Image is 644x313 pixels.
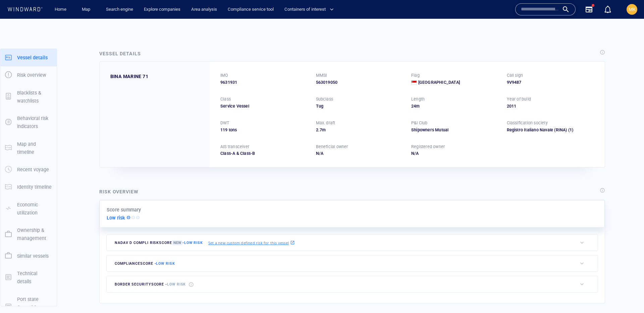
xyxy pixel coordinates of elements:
[507,120,548,126] p: Classification society
[320,127,322,132] span: 7
[0,247,57,265] button: Similar vessels
[235,151,255,156] span: Class-B
[79,4,95,15] a: Map
[220,79,237,85] span: 9631931
[282,4,339,15] button: Containers of interest
[567,127,594,133] span: (1)
[167,282,186,287] span: Low risk
[225,4,276,15] a: Compliance service tool
[17,114,52,131] p: Behavioral risk indicators
[17,201,52,217] p: Economic utilization
[0,54,57,60] a: Vessel details
[220,72,228,78] p: IMO
[625,3,639,16] button: MK
[0,205,57,211] a: Economic utilization
[0,178,57,196] button: Identity timeline
[0,49,57,66] button: Vessel details
[107,214,125,222] p: Low risk
[220,144,249,150] p: AIS transceiver
[411,104,416,109] span: 24
[411,144,445,150] p: Registered owner
[316,103,404,109] div: Tug
[316,72,327,78] p: MMSI
[507,103,594,109] div: 2011
[0,72,57,78] a: Risk overview
[99,188,139,196] div: Risk overview
[411,72,420,78] p: Flag
[411,120,428,126] p: P&I Club
[17,252,49,260] p: Similar vessels
[0,274,57,280] a: Technical details
[0,84,57,110] button: Blacklists & watchlists
[110,72,148,80] div: BINA MARINE 71
[208,239,295,246] a: Set a new custom defined risk for this vessel
[220,96,231,102] p: Class
[411,151,419,156] span: N/A
[0,66,57,84] button: Risk overview
[220,151,235,156] span: Class-A
[416,104,420,109] span: m
[507,72,523,78] p: Call sign
[141,4,183,15] a: Explore companies
[615,283,639,308] iframe: Chat
[0,252,57,259] a: Similar vessels
[322,127,326,132] span: m
[103,4,136,15] a: Search engine
[184,241,203,245] span: Low risk
[115,282,186,287] span: border security score -
[0,196,57,222] button: Economic utilization
[284,6,334,13] span: Containers of interest
[0,304,57,310] a: Port state Control & Casualties
[507,127,567,133] div: Registro Italiano Navale (RINA)
[316,79,404,85] div: 563019050
[17,140,52,156] p: Map and timeline
[0,135,57,161] button: Map and timeline
[99,50,141,58] div: Vessel details
[17,89,52,105] p: Blacklists & watchlists
[318,127,320,132] span: .
[0,184,57,190] a: Identity timeline
[17,54,48,62] p: Vessel details
[507,127,594,133] div: Registro Italiano Navale (RINA)
[208,240,289,246] p: Set a new custom defined risk for this vessel
[0,166,57,173] a: Recent voyage
[236,151,239,156] span: &
[316,151,324,156] span: N/A
[17,166,49,174] p: Recent voyage
[17,183,52,191] p: Identity timeline
[0,161,57,178] button: Recent voyage
[507,96,531,102] p: Year of build
[76,4,98,15] button: Map
[411,127,499,133] div: Shipowners Mutual
[172,240,182,245] span: New
[0,119,57,125] a: Behavioral risk indicators
[115,240,203,245] span: Nadav D Compli risk score -
[316,144,348,150] p: Beneficial owner
[220,127,308,133] div: 119 tons
[411,96,425,102] p: Length
[507,79,594,85] div: 9V9487
[0,144,57,151] a: Map and timeline
[189,4,220,15] a: Area analysis
[220,120,229,126] p: DWT
[50,4,71,15] button: Home
[316,120,335,126] p: Max. draft
[17,226,52,243] p: Ownership & management
[52,4,69,15] a: Home
[17,269,52,286] p: Technical details
[418,79,460,85] span: [GEOGRAPHIC_DATA]
[604,5,612,13] div: Notification center
[0,110,57,135] button: Behavioral risk indicators
[17,71,46,79] p: Risk overview
[0,222,57,247] button: Ownership & management
[0,231,57,237] a: Ownership & management
[316,127,318,132] span: 2
[316,96,333,102] p: Subclass
[115,261,175,266] span: compliance score -
[629,7,636,12] span: MK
